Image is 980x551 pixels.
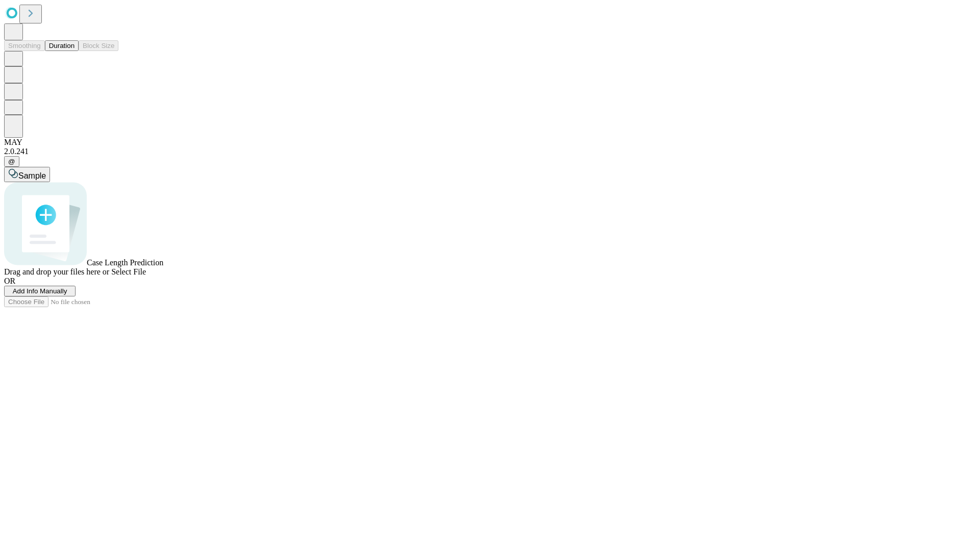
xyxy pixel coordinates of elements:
[4,156,19,167] button: @
[87,258,163,267] span: Case Length Prediction
[8,158,15,165] span: @
[45,40,79,51] button: Duration
[4,40,45,51] button: Smoothing
[4,147,976,156] div: 2.0.241
[79,40,118,51] button: Block Size
[4,267,109,276] span: Drag and drop your files here or
[18,171,46,180] span: Sample
[111,267,146,276] span: Select File
[4,286,76,296] button: Add Info Manually
[4,277,15,285] span: OR
[13,287,67,295] span: Add Info Manually
[4,138,976,147] div: MAY
[4,167,50,182] button: Sample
